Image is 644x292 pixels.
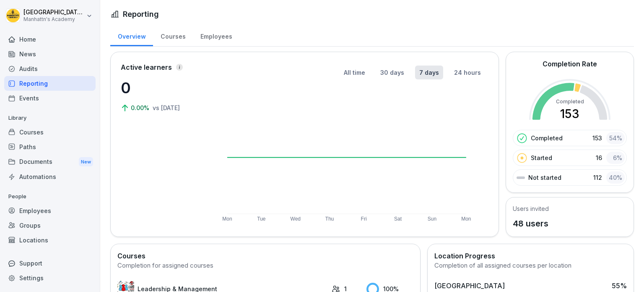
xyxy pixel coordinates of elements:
[4,203,96,218] a: Employees
[531,134,563,142] p: Completed
[361,216,367,222] text: Fri
[543,59,597,69] h2: Completion Rate
[153,25,193,46] a: Courses
[131,103,151,112] p: 0.00%
[23,9,85,16] p: [GEOGRAPHIC_DATA] Admin
[513,204,549,213] h5: Users invited
[513,217,549,230] p: 48 users
[4,91,96,105] a: Events
[222,216,232,222] text: Mon
[612,281,627,291] div: 55 %
[23,16,85,22] p: Manhattn's Academy
[4,111,96,125] p: Library
[4,233,96,247] a: Locations
[4,32,96,47] a: Home
[121,76,205,99] p: 0
[395,216,402,222] text: Sat
[415,66,443,79] button: 7 days
[117,261,413,271] div: Completion for assigned courses
[596,153,602,162] p: 16
[606,152,625,164] div: 6 %
[434,251,627,261] h2: Location Progress
[325,216,334,222] text: Thu
[4,139,96,154] a: Paths
[123,8,159,20] h1: Reporting
[4,271,96,285] a: Settings
[4,61,96,76] a: Audits
[4,76,96,91] a: Reporting
[450,66,485,79] button: 24 hours
[153,103,180,112] p: vs [DATE]
[606,132,625,144] div: 54 %
[121,62,172,72] p: Active learners
[531,153,552,162] p: Started
[4,125,96,139] a: Courses
[434,281,505,291] div: [GEOGRAPHIC_DATA]
[428,216,436,222] text: Sun
[606,171,625,184] div: 40 %
[79,157,93,167] div: New
[110,25,153,46] a: Overview
[4,154,96,170] div: Documents
[593,173,602,182] p: 112
[462,216,471,222] text: Mon
[4,190,96,203] p: People
[376,66,408,79] button: 30 days
[117,251,413,261] h2: Courses
[340,66,369,79] button: All time
[4,47,96,61] a: News
[592,134,602,142] p: 153
[434,261,627,271] div: Completion of all assigned courses per location
[291,216,301,222] text: Wed
[4,256,96,271] div: Support
[4,154,96,170] a: DocumentsNew
[4,218,96,233] a: Groups
[4,169,96,184] a: Automations
[257,216,266,222] text: Tue
[528,173,561,182] p: Not started
[193,25,239,46] a: Employees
